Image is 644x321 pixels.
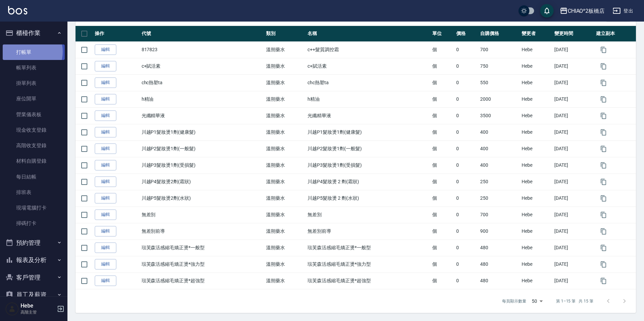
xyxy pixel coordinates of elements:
a: 編輯 [95,226,116,236]
td: 琺芙森活感縮毛矯正燙*超強型 [306,272,431,289]
td: Hebe [520,107,553,124]
button: CHIAO^2板橋店 [557,4,608,18]
td: 溫朔藥水 [264,157,306,173]
td: Hebe [520,157,553,173]
td: 溫朔藥水 [264,206,306,223]
a: 打帳單 [3,44,65,60]
button: 報表及分析 [3,251,65,269]
p: 第 1–15 筆 共 15 筆 [556,298,593,304]
a: 排班表 [3,185,65,200]
td: 個 [431,140,455,157]
td: 無差別前導 [306,223,431,239]
td: 900 [478,223,520,239]
th: 價格 [455,26,478,42]
td: h精油 [140,91,265,107]
td: 川越P2髮妝燙1劑(一般髮) [140,140,265,157]
td: [DATE] [553,173,594,190]
a: 編輯 [95,44,116,55]
td: Hebe [520,140,553,157]
th: 操作 [93,26,140,42]
td: 480 [478,239,520,256]
td: 700 [478,41,520,58]
th: 自購價格 [478,26,520,42]
td: [DATE] [553,124,594,140]
button: save [540,4,554,18]
td: 個 [431,157,455,173]
button: 客戶管理 [3,269,65,286]
td: 250 [478,190,520,206]
td: 無差別 [140,206,265,223]
td: [DATE] [553,41,594,58]
td: 無差別前導 [140,223,265,239]
td: [DATE] [553,58,594,74]
td: 琺芙森活感縮毛矯正燙*一般型 [140,239,265,256]
td: 個 [431,206,455,223]
td: 川越P4髮妝燙 2 劑(霜狀) [306,173,431,190]
td: 川越P3髮妝燙1劑(受損髮) [140,157,265,173]
td: Hebe [520,223,553,239]
a: 編輯 [95,160,116,170]
td: 無差別 [306,206,431,223]
td: 0 [455,140,478,157]
td: [DATE] [553,140,594,157]
td: [DATE] [553,190,594,206]
a: 編輯 [95,259,116,269]
a: 現場電腦打卡 [3,200,65,216]
h5: Hebe [21,302,55,309]
td: [DATE] [553,223,594,239]
td: 480 [478,256,520,272]
td: 川越P2髮妝燙1劑(一般髮) [306,140,431,157]
button: 員工及薪資 [3,286,65,303]
td: 個 [431,272,455,289]
td: Hebe [520,74,553,91]
td: [DATE] [553,272,594,289]
td: [DATE] [553,91,594,107]
a: 材料自購登錄 [3,153,65,169]
td: c+賦活素 [306,58,431,74]
a: 高階收支登錄 [3,138,65,153]
td: 溫朔藥水 [264,223,306,239]
td: 個 [431,256,455,272]
td: 溫朔藥水 [264,272,306,289]
td: 溫朔藥水 [264,107,306,124]
td: 0 [455,239,478,256]
td: 川越P1髮妝燙1劑(健康髮) [306,124,431,140]
a: 編輯 [95,193,116,203]
a: 編輯 [95,77,116,88]
td: h精油 [306,91,431,107]
a: 編輯 [95,210,116,220]
td: Hebe [520,206,553,223]
td: 400 [478,124,520,140]
button: 櫃檯作業 [3,24,65,42]
td: Hebe [520,173,553,190]
button: 登出 [610,5,636,17]
button: 預約管理 [3,234,65,252]
a: 編輯 [95,143,116,154]
a: 掃碼打卡 [3,216,65,231]
td: 0 [455,190,478,206]
a: 現金收支登錄 [3,122,65,138]
td: 個 [431,41,455,58]
td: [DATE] [553,74,594,91]
td: 光纖精華液 [140,107,265,124]
td: Hebe [520,41,553,58]
td: [DATE] [553,107,594,124]
td: Hebe [520,239,553,256]
td: 0 [455,272,478,289]
td: 個 [431,91,455,107]
td: 琺芙森活感縮毛矯正燙*一般型 [306,239,431,256]
th: 變更者 [520,26,553,42]
td: 溫朔藥水 [264,58,306,74]
td: 溫朔藥水 [264,239,306,256]
td: Hebe [520,272,553,289]
td: 0 [455,74,478,91]
td: 0 [455,41,478,58]
td: 光纖精華液 [306,107,431,124]
td: 400 [478,140,520,157]
img: Logo [8,6,27,14]
a: 編輯 [95,243,116,253]
div: CHIAO^2板橋店 [568,7,605,15]
td: 川越P5髮妝燙2劑(水狀) [140,190,265,206]
th: 單位 [431,26,455,42]
td: Hebe [520,190,553,206]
